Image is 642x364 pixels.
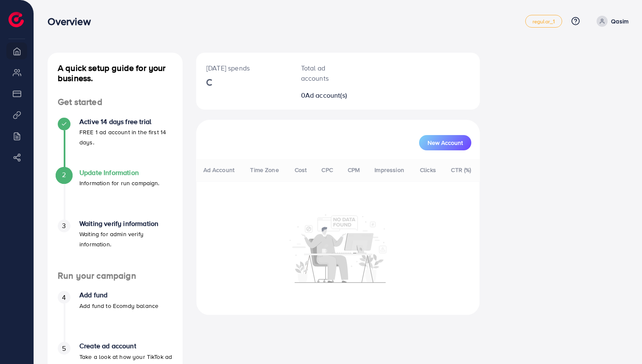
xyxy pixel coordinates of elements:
[79,118,172,126] h4: Active 14 days free trial
[532,19,555,24] span: regular_1
[79,127,172,147] p: FREE 1 ad account in the first 14 days.
[48,220,183,271] li: Waiting verify information
[79,342,172,350] h4: Create ad account
[79,220,172,228] h4: Waiting verify information
[419,135,471,150] button: New Account
[48,118,183,169] li: Active 14 days free trial
[301,91,352,99] h2: 0
[428,140,463,146] span: New Account
[79,229,172,249] p: Waiting for admin verify information.
[48,271,183,281] h4: Run your campaign
[79,291,158,299] h4: Add fund
[79,178,160,188] p: Information for run campaign.
[62,221,66,231] span: 3
[79,169,160,177] h4: Update Information
[611,16,628,26] p: Qasim
[62,170,66,180] span: 2
[48,169,183,220] li: Update Information
[62,344,66,353] span: 5
[48,97,183,107] h4: Get started
[62,293,66,302] span: 4
[593,16,628,27] a: Qasim
[305,90,347,100] span: Ad account(s)
[301,63,352,83] p: Total ad accounts
[525,15,562,28] a: regular_1
[79,301,158,311] p: Add fund to Ecomdy balance
[206,63,281,73] p: [DATE] spends
[48,291,183,342] li: Add fund
[8,12,24,27] img: logo
[48,15,97,28] h3: Overview
[48,63,183,83] h4: A quick setup guide for your business.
